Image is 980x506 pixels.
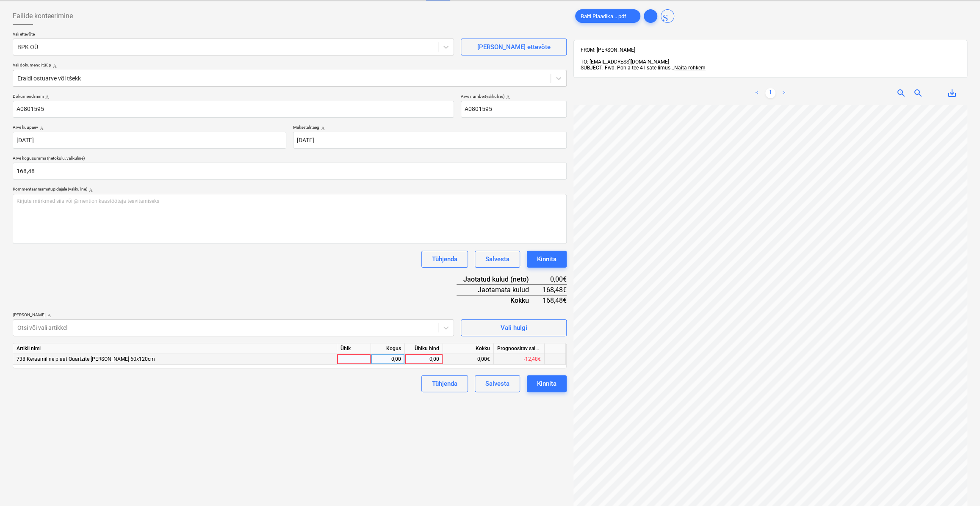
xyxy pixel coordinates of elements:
[575,9,640,23] div: Balti Plaadika... pdf
[13,62,51,68] font: Vali dokumendi tüüp
[13,155,567,163] p: Arve kogusumma (netokulu, valikuline)
[645,11,656,21] span: lisama
[13,343,337,354] div: Artikli nimi
[947,88,957,98] span: save_alt
[87,187,103,192] span: Abi
[457,274,543,285] div: Jaotatud kulud (neto)
[17,356,155,362] span: 738 Keraamiline plaat Quartzite Luna 60x120cm
[13,31,454,39] p: Vali ettevõte
[38,125,54,130] span: Abi
[779,88,789,98] a: Järgmine lehekülg
[461,94,504,99] font: Arve number (valikuline)
[13,163,567,180] input: Arve kogusumma (netokulu, valikuline)
[293,132,567,149] input: Tähtaega pole määratud
[938,465,980,506] div: Vestlusvidin
[938,465,980,506] iframe: Chat Widget
[443,343,494,354] div: Kokku
[543,274,567,285] div: 0,00€
[494,354,545,365] div: -12,48€
[477,41,551,53] div: [PERSON_NAME] ettevõte
[13,312,46,318] font: [PERSON_NAME]
[51,63,67,68] span: Abi
[752,88,762,98] a: Eelmine lehekülg
[461,101,567,118] input: Arve number
[46,312,61,317] span: Abi
[485,378,509,389] div: Salvesta
[670,65,706,71] span: ...
[13,132,286,149] input: Arve kuupäeva pole määratud.
[527,251,567,268] button: Kinnita
[581,47,635,53] span: FROM: [PERSON_NAME]
[550,354,560,365] span: selge
[581,65,670,71] span: SUBJECT: Fwd: Pohla tee 4 lisatellimus
[674,65,706,71] span: Näita rohkem
[319,125,335,130] span: Abi
[913,88,923,98] span: zoom_out
[13,11,73,21] span: Failide konteerimine
[581,59,669,65] span: TO: [EMAIL_ADDRESS][DOMAIN_NAME]
[930,88,940,98] span: vestlus
[543,295,567,305] div: 168,48€
[475,375,520,392] button: Salvesta
[543,285,567,295] div: 168,48€
[485,254,509,265] div: Salvesta
[896,88,906,98] span: zoom_in
[457,285,543,295] div: Jaotamata kulud
[628,11,638,21] span: selge
[13,124,38,130] font: Arve kuupäev
[765,88,775,98] a: Lehekülg 1 on teie praegune leht
[371,343,405,354] div: Kogus
[443,354,494,365] div: 0,00€
[461,319,567,336] button: Vali hulgi
[504,94,520,99] span: Abi
[337,343,371,354] div: Ühik
[374,354,401,365] div: 0,00
[421,375,468,392] button: Tühjenda
[432,254,457,265] div: Tühjenda
[44,94,59,99] span: Abi
[501,322,527,333] div: Vali hulgi
[13,94,44,99] font: Dokumendi nimi
[13,186,87,192] font: Kommentaar raamatupidajale (valikuline)
[408,354,439,365] div: 0,00
[421,251,468,268] button: Tühjenda
[537,378,556,389] div: Kinnita
[405,343,443,354] div: Ühiku hind
[662,11,673,21] span: Sortida
[293,124,319,130] font: Maksetähtaeg
[494,343,545,354] div: Prognoositav saldo
[527,375,567,392] button: Kinnita
[475,251,520,268] button: Salvesta
[576,13,631,19] span: Balti Plaadika... pdf
[432,378,457,389] div: Tühjenda
[537,254,556,265] div: Kinnita
[457,295,543,305] div: Kokku
[13,101,454,118] input: Dokumendi nimi
[461,39,567,55] button: [PERSON_NAME] ettevõte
